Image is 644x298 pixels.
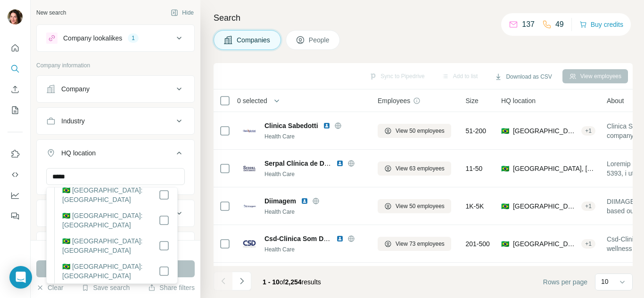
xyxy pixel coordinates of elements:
[264,245,366,254] div: Health Care
[396,240,445,248] span: View 73 employees
[309,35,330,45] span: People
[63,33,122,43] div: Company lookalikes
[607,96,624,105] span: About
[242,199,257,214] img: Logo of Diimagem
[522,19,535,30] p: 137
[466,201,484,211] span: 1K-5K
[396,127,445,135] span: View 50 employees
[336,235,344,242] img: LinkedIn logo
[36,8,66,17] div: New search
[513,164,595,173] span: [GEOGRAPHIC_DATA], [GEOGRAPHIC_DATA]
[263,278,321,286] span: results
[396,164,445,173] span: View 63 employees
[378,161,451,176] button: View 63 employees
[466,239,490,249] span: 201-500
[466,126,487,136] span: 51-200
[285,278,302,286] span: 2,254
[264,235,360,242] span: Csd-Clinica Som Diagnosticos
[61,148,96,158] div: HQ location
[8,102,23,119] button: My lists
[501,239,509,249] span: 🇧🇷
[601,277,609,286] p: 10
[513,201,578,211] span: [GEOGRAPHIC_DATA], [GEOGRAPHIC_DATA][PERSON_NAME]
[37,110,194,132] button: Industry
[8,9,23,24] img: Avatar
[581,127,595,135] div: + 1
[466,164,483,173] span: 11-50
[378,124,451,138] button: View 50 employees
[8,40,23,56] button: Quick start
[396,202,445,210] span: View 50 employees
[62,185,158,204] label: 🇧🇷 [GEOGRAPHIC_DATA]: [GEOGRAPHIC_DATA]
[148,283,195,292] button: Share filters
[336,160,344,167] img: LinkedIn logo
[543,277,587,287] span: Rows per page
[36,61,195,70] p: Company information
[8,208,23,225] button: Feedback
[214,11,633,24] h4: Search
[36,283,63,292] button: Clear
[513,239,578,249] span: [GEOGRAPHIC_DATA], [GEOGRAPHIC_DATA]
[37,142,194,168] button: HQ location
[82,283,130,292] button: Save search
[164,6,200,20] button: Hide
[242,123,257,138] img: Logo of Clinica Sabedotti
[264,196,296,206] span: Diimagem
[264,132,366,141] div: Health Care
[237,35,271,45] span: Companies
[8,145,23,162] button: Use Surfe on LinkedIn
[242,236,257,251] img: Logo of Csd-Clinica Som Diagnosticos
[323,122,330,129] img: LinkedIn logo
[466,96,479,105] span: Size
[264,121,318,130] span: Clinica Sabedotti
[8,166,23,183] button: Use Surfe API
[264,160,357,167] span: Serpal Clínica de Diagnóstico
[280,278,285,286] span: of
[513,126,578,136] span: [GEOGRAPHIC_DATA], [GEOGRAPHIC_DATA]
[263,278,280,286] span: 1 - 10
[62,262,158,281] label: 🇧🇷 [GEOGRAPHIC_DATA]: [GEOGRAPHIC_DATA]
[61,84,90,94] div: Company
[61,116,85,126] div: Industry
[8,81,23,98] button: Enrich CSV
[378,237,451,251] button: View 73 employees
[501,201,509,211] span: 🇧🇷
[488,70,558,84] button: Download as CSV
[9,266,32,289] div: Open Intercom Messenger
[237,96,267,105] span: 0 selected
[37,202,194,225] button: Annual revenue ($)
[579,18,623,31] button: Buy credits
[62,211,158,230] label: 🇧🇷 [GEOGRAPHIC_DATA]: [GEOGRAPHIC_DATA]
[8,60,23,77] button: Search
[128,34,139,42] div: 1
[8,187,23,204] button: Dashboard
[232,272,251,290] button: Navigate to next page
[264,208,366,216] div: Health Care
[37,78,194,100] button: Company
[501,164,509,173] span: 🇧🇷
[301,197,308,205] img: LinkedIn logo
[501,96,536,105] span: HQ location
[581,202,595,210] div: + 1
[242,161,257,176] img: Logo of Serpal Clínica de Diagnóstico
[378,96,410,105] span: Employees
[581,240,595,248] div: + 1
[37,234,194,257] button: Employees (size)
[378,199,451,213] button: View 50 employees
[264,170,366,178] div: Health Care
[555,19,564,30] p: 49
[37,27,194,49] button: Company lookalikes1
[501,126,509,136] span: 🇧🇷
[62,236,158,255] label: 🇧🇷 [GEOGRAPHIC_DATA]: [GEOGRAPHIC_DATA]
